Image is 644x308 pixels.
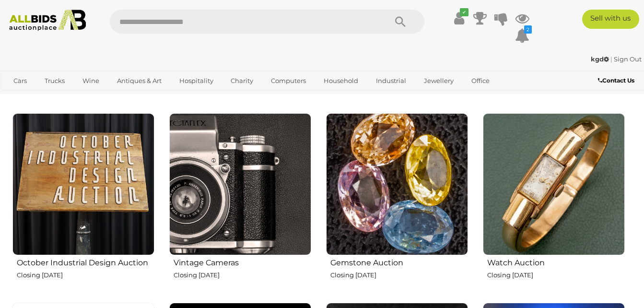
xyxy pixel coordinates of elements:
img: Allbids.com.au [5,10,91,31]
a: [GEOGRAPHIC_DATA] [45,89,125,105]
p: Closing [DATE] [174,270,311,281]
a: 2 [515,27,529,44]
a: ✔ [452,10,466,27]
h2: Watch Auction [487,256,625,267]
a: Sell with us [582,10,639,29]
a: Household [317,73,364,89]
i: 2 [524,25,532,34]
p: Closing [DATE] [487,270,625,281]
a: Contact Us [598,75,637,86]
h2: Vintage Cameras [174,256,311,267]
a: Antiques & Art [111,73,168,89]
a: Office [465,73,496,89]
a: Vintage Cameras Closing [DATE] [169,113,311,295]
a: Gemstone Auction Closing [DATE] [326,113,468,295]
a: Industrial [370,73,412,89]
a: October Industrial Design Auction Closing [DATE] [12,113,154,295]
a: Jewellery [418,73,460,89]
a: Sign Out [614,55,642,63]
a: Watch Auction Closing [DATE] [482,113,625,295]
a: Sports [7,89,39,105]
span: | [610,55,612,63]
b: Contact Us [598,77,634,84]
h2: Gemstone Auction [330,256,468,267]
a: kgd [591,55,610,63]
a: Wine [76,73,105,89]
img: October Industrial Design Auction [12,113,154,255]
img: Watch Auction [483,113,625,255]
i: ✔ [460,8,468,16]
a: Cars [7,73,33,89]
img: Gemstone Auction [326,113,468,255]
h2: October Industrial Design Auction [17,256,154,267]
a: Hospitality [173,73,220,89]
button: Search [376,10,424,34]
img: Vintage Cameras [169,113,311,255]
a: Charity [224,73,259,89]
a: Computers [265,73,312,89]
p: Closing [DATE] [330,270,468,281]
p: Closing [DATE] [17,270,154,281]
a: Trucks [38,73,71,89]
strong: kgd [591,55,609,63]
